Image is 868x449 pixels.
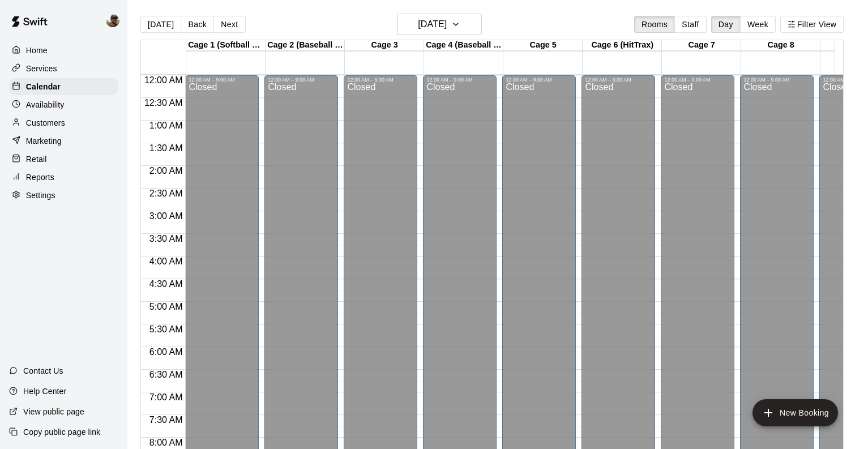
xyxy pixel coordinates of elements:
[711,16,741,33] button: Day
[634,16,675,33] button: Rooms
[9,60,118,77] a: Services
[26,117,65,129] p: Customers
[140,16,181,33] button: [DATE]
[147,279,186,289] span: 4:30 AM
[9,42,118,59] a: Home
[147,143,186,153] span: 1:30 AM
[181,16,214,33] button: Back
[147,256,186,266] span: 4:00 AM
[189,77,255,83] div: 12:00 AM – 9:00 AM
[147,324,186,334] span: 5:30 AM
[9,96,118,113] a: Availability
[9,187,118,204] a: Settings
[26,81,61,92] p: Calendar
[506,77,572,83] div: 12:00 AM – 9:00 AM
[583,40,662,51] div: Cage 6 (HitTrax)
[426,77,493,83] div: 12:00 AM – 9:00 AM
[147,302,186,311] span: 5:00 AM
[26,190,55,201] p: Settings
[345,40,424,51] div: Cage 3
[147,211,186,221] span: 3:00 AM
[186,40,266,51] div: Cage 1 (Softball Pitching Machine)
[662,40,741,51] div: Cage 7
[743,77,810,83] div: 12:00 AM – 9:00 AM
[9,151,118,168] a: Retail
[147,438,186,447] span: 8:00 AM
[147,121,186,130] span: 1:00 AM
[104,9,127,32] div: Ben Boykin
[147,392,186,402] span: 7:00 AM
[585,77,652,83] div: 12:00 AM – 9:00 AM
[9,132,118,149] a: Marketing
[147,370,186,379] span: 6:30 AM
[23,386,66,397] p: Help Center
[503,40,583,51] div: Cage 5
[9,114,118,131] a: Customers
[147,234,186,243] span: 3:30 AM
[106,14,119,27] img: Ben Boykin
[147,189,186,198] span: 2:30 AM
[142,98,186,108] span: 12:30 AM
[752,399,838,426] button: add
[23,426,100,438] p: Copy public page link
[26,172,54,183] p: Reports
[741,40,820,51] div: Cage 8
[142,75,186,85] span: 12:00 AM
[26,135,62,147] p: Marketing
[740,16,776,33] button: Week
[424,40,503,51] div: Cage 4 (Baseball Pitching Machine)
[347,77,414,83] div: 12:00 AM – 9:00 AM
[674,16,707,33] button: Staff
[26,45,48,56] p: Home
[147,166,186,176] span: 2:00 AM
[397,14,482,35] button: [DATE]
[9,78,118,95] a: Calendar
[268,77,335,83] div: 12:00 AM – 9:00 AM
[213,16,245,33] button: Next
[266,40,345,51] div: Cage 2 (Baseball Pitching Machine)
[23,365,63,377] p: Contact Us
[23,406,84,417] p: View public page
[147,415,186,425] span: 7:30 AM
[26,153,47,165] p: Retail
[26,63,57,74] p: Services
[664,77,731,83] div: 12:00 AM – 9:00 AM
[780,16,844,33] button: Filter View
[9,169,118,186] a: Reports
[418,16,447,32] h6: [DATE]
[26,99,65,110] p: Availability
[147,347,186,357] span: 6:00 AM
